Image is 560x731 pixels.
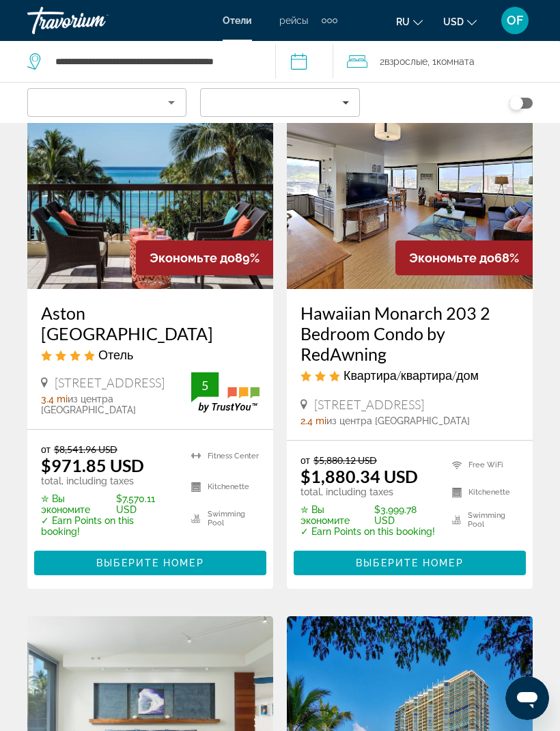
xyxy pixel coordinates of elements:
del: $8,541.96 USD [54,443,117,455]
span: Комната [436,56,475,67]
p: $3,999.78 USD [300,504,435,526]
a: Выберите номер [294,554,526,569]
input: Search hotel destination [54,51,255,72]
mat-select: Sort by [39,94,175,111]
li: Swimming Pool [445,510,519,530]
span: 2 [380,52,428,71]
span: ✮ Вы экономите [41,493,113,515]
button: Выберите номер [34,551,266,575]
span: Экономьте до [409,251,494,265]
span: из центра [GEOGRAPHIC_DATA] [41,394,136,415]
li: Swimming Pool [184,506,260,531]
div: 4 star Hotel [41,347,260,362]
iframe: Кнопка для запуску вікна повідомлень [505,676,549,720]
span: USD [443,16,464,27]
button: Select check in and out date [275,41,334,82]
span: ru [396,16,410,27]
span: OF [507,14,523,27]
img: TrustYou guest rating badge [191,372,260,413]
div: 5 [191,377,219,394]
span: [STREET_ADDRESS] [314,397,424,412]
li: Kitchenette [184,475,260,499]
span: Взрослые [384,56,428,67]
button: User Menu [497,6,533,35]
img: Hawaiian Monarch 203 2 Bedroom Condo by RedAwning [287,70,533,289]
button: Travelers: 2 adults, 0 children [333,41,560,82]
a: Hawaiian Monarch 203 2 Bedroom Condo by RedAwning [300,303,519,364]
span: , 1 [428,52,475,71]
span: от [300,454,310,466]
ins: $971.85 USD [41,455,144,475]
span: из центра [GEOGRAPHIC_DATA] [326,415,470,426]
span: Выберите номер [96,557,204,568]
a: Aston [GEOGRAPHIC_DATA] [41,303,260,344]
button: Extra navigation items [322,10,337,31]
p: total, including taxes [41,475,174,486]
a: рейсы [279,15,308,26]
li: Free WiFi [445,454,519,475]
button: Выберите номер [294,551,526,575]
button: Toggle map [499,97,533,109]
a: Travorium [27,3,164,38]
span: Отель [98,347,133,362]
a: Отели [223,15,252,26]
div: 89% [136,240,273,275]
span: [STREET_ADDRESS] [55,375,165,390]
p: $7,570.11 USD [41,493,174,515]
ins: $1,880.34 USD [300,466,418,486]
img: Aston Waikiki Beach Tower [27,70,273,289]
li: Fitness Center [184,443,260,468]
span: ✮ Вы экономите [300,504,371,526]
del: $5,880.12 USD [313,454,377,466]
p: ✓ Earn Points on this booking! [300,526,435,537]
span: 3.4 mi [41,394,68,404]
button: Change currency [443,12,477,31]
span: Выберите номер [356,557,463,568]
button: Change language [396,12,423,31]
span: 2.4 mi [300,415,326,426]
li: Kitchenette [445,482,519,503]
div: 3 star Apartment [300,368,519,383]
div: 68% [395,240,533,275]
span: Квартира/квартира/дом [344,368,479,383]
span: Экономьте до [150,251,235,265]
button: Filters [200,88,359,117]
a: Выберите номер [34,554,266,569]
p: total, including taxes [300,486,435,497]
span: от [41,443,51,455]
p: ✓ Earn Points on this booking! [41,515,174,537]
